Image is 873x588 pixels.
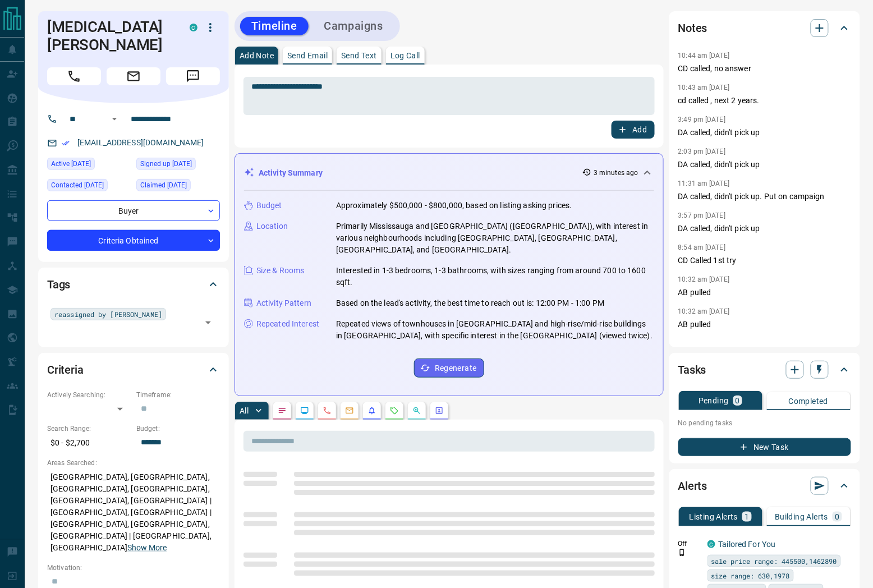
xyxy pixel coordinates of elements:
button: Campaigns [313,17,394,35]
p: Repeated Interest [256,318,319,330]
p: Off [678,539,701,549]
p: 3 minutes ago [594,168,638,178]
p: 8:54 am [DATE] [678,244,726,251]
div: Buyer [47,200,220,221]
button: Timeline [240,17,309,35]
p: $0 - $2,700 [47,434,131,452]
span: Signed up [DATE] [140,158,192,169]
span: Claimed [DATE] [140,180,187,191]
div: Notes [678,15,851,42]
span: Email [107,67,160,85]
p: 10:43 am [DATE] [678,84,730,91]
svg: Lead Browsing Activity [300,406,309,415]
p: Timeframe: [136,390,220,400]
div: Tue Oct 14 2025 [47,158,131,173]
p: Budget [256,200,282,212]
span: sale price range: 445500,1462890 [711,555,837,567]
div: Tue Oct 14 2025 [47,179,131,195]
div: Tue Mar 25 2025 [136,179,220,195]
span: Call [47,67,101,85]
div: Activity Summary3 minutes ago [244,163,654,183]
h2: Tasks [678,361,706,379]
a: Tailored For You [719,540,776,549]
p: 10:44 am [DATE] [678,52,730,59]
p: Interested in 1-3 bedrooms, 1-3 bathrooms, with sizes ranging from around 700 to 1600 sqft. [336,265,654,288]
span: Active [DATE] [51,158,91,169]
p: Approximately $500,000 - $800,000, based on listing asking prices. [336,200,572,212]
div: Criteria Obtained [47,230,220,251]
svg: Requests [390,406,399,415]
p: CD called, no answer [678,63,851,75]
button: Open [200,315,216,330]
div: condos.ca [190,24,197,31]
svg: Agent Actions [435,406,444,415]
a: [EMAIL_ADDRESS][DOMAIN_NAME] [77,138,204,147]
p: DA called, didn't pick up [678,159,851,171]
p: Search Range: [47,424,131,434]
span: Message [166,67,220,85]
p: Motivation: [47,563,220,573]
p: 2:03 pm [DATE] [678,148,726,155]
p: Repeated views of townhouses in [GEOGRAPHIC_DATA] and high-rise/mid-rise buildings in [GEOGRAPHIC... [336,318,654,342]
h2: Notes [678,19,707,37]
svg: Calls [323,406,332,415]
p: Send Email [287,52,328,59]
svg: Notes [278,406,287,415]
div: condos.ca [707,540,715,548]
p: 10:32 am [DATE] [678,275,730,283]
button: Open [108,112,121,126]
span: size range: 630,1978 [711,570,790,581]
p: Budget: [136,424,220,434]
span: reassigned by [PERSON_NAME] [54,309,162,320]
p: 10:32 am [DATE] [678,307,730,315]
p: Log Call [390,52,420,59]
p: DA called, didn't pick up [678,127,851,139]
p: 3:49 pm [DATE] [678,116,726,123]
p: Add Note [240,52,274,59]
p: Listing Alerts [690,513,738,521]
p: Completed [789,397,829,405]
svg: Emails [345,406,354,415]
p: 1 [745,513,749,521]
span: Contacted [DATE] [51,180,104,191]
h2: Tags [47,275,70,293]
p: cd called , next 2 years. [678,95,851,107]
p: Pending [699,397,729,405]
button: Add [612,121,654,139]
p: Actively Searching: [47,390,131,400]
svg: Email Verified [62,139,70,147]
svg: Listing Alerts [367,406,376,415]
p: Areas Searched: [47,458,220,468]
button: New Task [678,438,851,456]
p: Size & Rooms [256,265,305,277]
p: 11:31 am [DATE] [678,180,730,187]
p: All [240,407,249,415]
svg: Push Notification Only [678,549,686,557]
p: 3:38 pm [DATE] [678,339,726,347]
p: Location [256,220,288,232]
button: Regenerate [414,359,484,378]
p: Based on the lead's activity, the best time to reach out is: 12:00 PM - 1:00 PM [336,297,604,309]
p: No pending tasks [678,415,851,431]
p: [GEOGRAPHIC_DATA], [GEOGRAPHIC_DATA], [GEOGRAPHIC_DATA], [GEOGRAPHIC_DATA], [GEOGRAPHIC_DATA], [G... [47,468,220,557]
div: Alerts [678,472,851,499]
p: DA called, didn't pick up. Put on campaign [678,191,851,203]
h2: Criteria [47,361,84,379]
button: Show More [127,542,167,554]
p: 0 [736,397,740,405]
p: AB pulled [678,287,851,298]
p: Send Text [341,52,377,59]
p: 3:57 pm [DATE] [678,212,726,219]
div: Sun Mar 03 2019 [136,158,220,173]
p: Building Alerts [775,513,828,521]
p: AB pulled [678,319,851,330]
h2: Alerts [678,477,707,495]
div: Tasks [678,356,851,383]
p: DA called, didn't pick up [678,223,851,235]
svg: Opportunities [412,406,421,415]
div: Criteria [47,356,220,383]
p: Activity Summary [259,167,323,179]
h1: [MEDICAL_DATA][PERSON_NAME] [47,18,173,54]
p: 0 [835,513,839,521]
div: Tags [47,271,220,298]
